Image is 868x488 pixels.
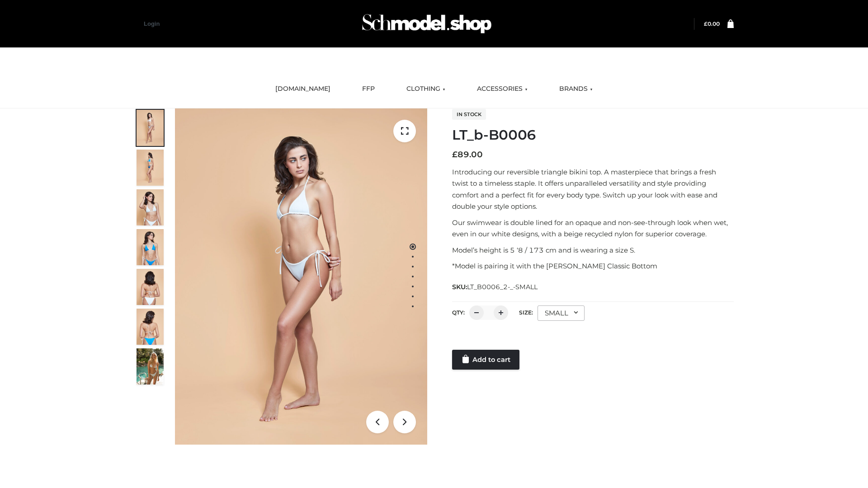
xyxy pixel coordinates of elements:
[452,217,734,240] p: Our swimwear is double lined for an opaque and non-see-through look when wet, even in our white d...
[359,6,495,42] img: Schmodel Admin 964
[452,260,734,272] p: *Model is pairing it with the [PERSON_NAME] Classic Bottom
[452,150,458,160] span: £
[452,109,486,120] span: In stock
[269,79,337,99] a: [DOMAIN_NAME]
[137,150,164,186] img: ArielClassicBikiniTop_CloudNine_AzureSky_OW114ECO_2-scaled.jpg
[452,282,538,292] span: SKU:
[137,110,164,146] img: ArielClassicBikiniTop_CloudNine_AzureSky_OW114ECO_1-scaled.jpg
[704,20,708,27] span: £
[355,79,382,99] a: FFP
[519,309,533,316] label: Size:
[452,166,734,212] p: Introducing our reversible triangle bikini top. A masterpiece that brings a fresh twist to a time...
[704,20,720,27] bdi: 0.00
[452,244,734,256] p: Model’s height is 5 ‘8 / 173 cm and is wearing a size S.
[137,309,164,345] img: ArielClassicBikiniTop_CloudNine_AzureSky_OW114ECO_8-scaled.jpg
[452,350,519,370] a: Add to cart
[467,283,538,291] span: LT_B0006_2-_-SMALL
[175,108,427,445] img: ArielClassicBikiniTop_CloudNine_AzureSky_OW114ECO_1
[137,189,164,225] img: ArielClassicBikiniTop_CloudNine_AzureSky_OW114ECO_3-scaled.jpg
[452,309,465,316] label: QTY:
[137,229,164,265] img: ArielClassicBikiniTop_CloudNine_AzureSky_OW114ECO_4-scaled.jpg
[137,269,164,305] img: ArielClassicBikiniTop_CloudNine_AzureSky_OW114ECO_7-scaled.jpg
[470,79,534,99] a: ACCESSORIES
[452,127,734,143] h1: LT_b-B0006
[552,79,599,99] a: BRANDS
[137,348,164,385] img: Arieltop_CloudNine_AzureSky2.jpg
[452,150,483,160] bdi: 89.00
[400,79,452,99] a: CLOTHING
[704,20,720,27] a: £0.00
[538,305,585,321] div: SMALL
[144,20,160,27] a: Login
